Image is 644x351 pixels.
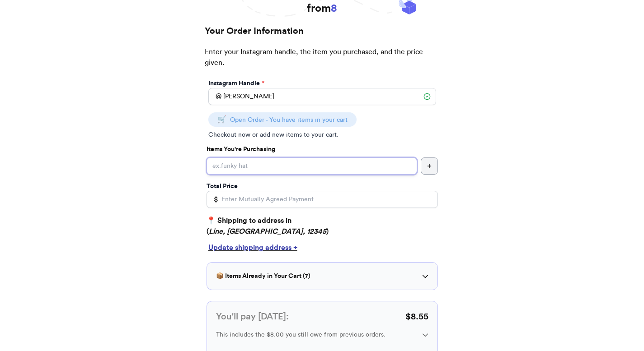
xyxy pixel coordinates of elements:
h3: You'll pay [DATE]: [216,310,289,323]
p: $ 8.55 [405,310,428,323]
span: Open Order - You have items in your cart [230,117,348,123]
div: Update shipping address + [208,242,436,253]
input: ex.funky hat [207,157,417,175]
em: Line, [GEOGRAPHIC_DATA], 12345 [209,228,326,235]
p: Enter your Instagram handle, the item you purchased, and the price given. [205,46,440,77]
label: Total Price [207,182,238,191]
h3: 📦 Items Already in Your Cart ( 7 ) [216,272,310,281]
input: Enter Mutually Agreed Payment [207,191,438,208]
h2: Your Order Information [205,25,440,46]
label: Instagram Handle [208,79,264,88]
div: @ [208,88,221,105]
p: Checkout now or add new items to your cart. [208,130,436,139]
span: 🛒 [217,116,226,123]
p: Items You're Purchasing [207,145,438,154]
p: 📍 Shipping to address in ( ) [207,215,438,237]
p: This includes the $8.00 you still owe from previous orders. [216,330,415,339]
div: $ [207,191,218,208]
span: 8 [331,3,337,14]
